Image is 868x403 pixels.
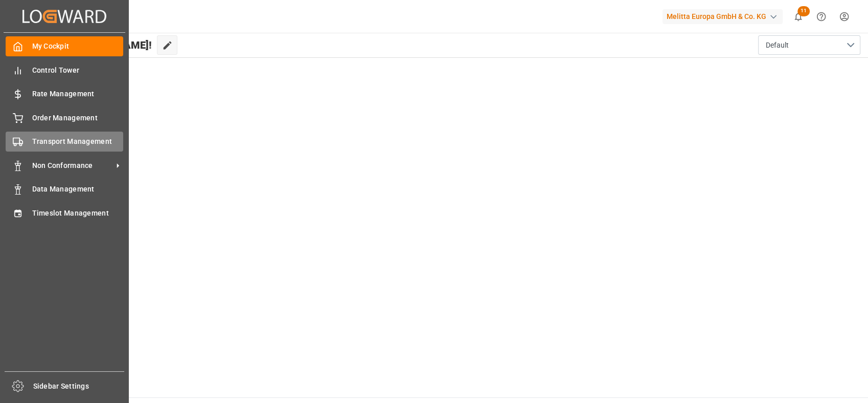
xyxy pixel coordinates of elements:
button: Melitta Europa GmbH & Co. KG [663,7,787,26]
a: Data Management [6,179,123,199]
span: Default [766,40,789,51]
span: Control Tower [32,65,124,76]
span: Non Conformance [32,160,113,171]
a: Control Tower [6,60,123,80]
span: Timeslot Management [32,208,124,219]
a: Timeslot Management [6,203,123,223]
button: open menu [758,35,860,55]
span: Order Management [32,113,124,123]
a: My Cockpit [6,36,123,56]
div: Melitta Europa GmbH & Co. KG [663,9,783,24]
a: Order Management [6,108,123,128]
span: Sidebar Settings [33,381,125,392]
button: show 11 new notifications [787,5,810,28]
button: Help Center [810,5,833,28]
span: Data Management [32,184,124,195]
span: 11 [797,6,810,16]
span: My Cockpit [32,41,124,52]
span: Rate Management [32,89,124,99]
span: Transport Management [32,136,124,147]
a: Transport Management [6,132,123,152]
a: Rate Management [6,84,123,104]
